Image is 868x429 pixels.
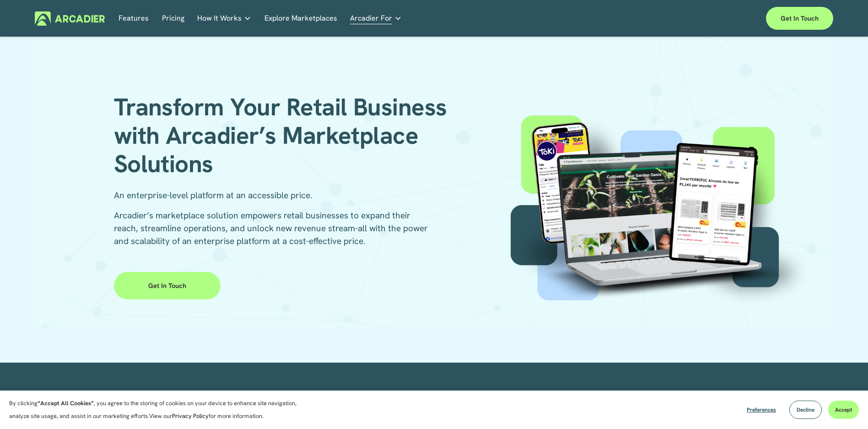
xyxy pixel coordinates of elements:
[789,401,822,419] button: Decline
[797,406,814,413] span: Decline
[835,406,852,413] span: Accept
[197,11,251,26] a: folder dropdown
[197,12,242,25] span: How It Works
[828,401,859,419] button: Accept
[350,12,392,25] span: Arcadier For
[766,7,833,30] a: Get in touch
[350,11,402,26] a: folder dropdown
[264,11,337,26] a: Explore Marketplaces
[162,11,184,26] a: Pricing
[38,399,94,407] strong: “Accept All Cookies”
[747,406,776,413] span: Preferences
[114,209,434,248] p: Arcadier’s marketplace solution empowers retail businesses to expand their reach, streamline oper...
[114,93,461,179] h1: Transform Your Retail Business with Arcadier’s Marketplace Solutions
[35,11,105,26] img: Arcadier
[114,189,434,202] p: An enterprise-level platform at an accessible price.
[119,11,149,26] a: Features
[172,412,209,420] a: Privacy Policy
[9,397,307,423] p: By clicking , you agree to the storing of cookies on your device to enhance site navigation, anal...
[740,401,783,419] button: Preferences
[114,272,221,299] a: Get in Touch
